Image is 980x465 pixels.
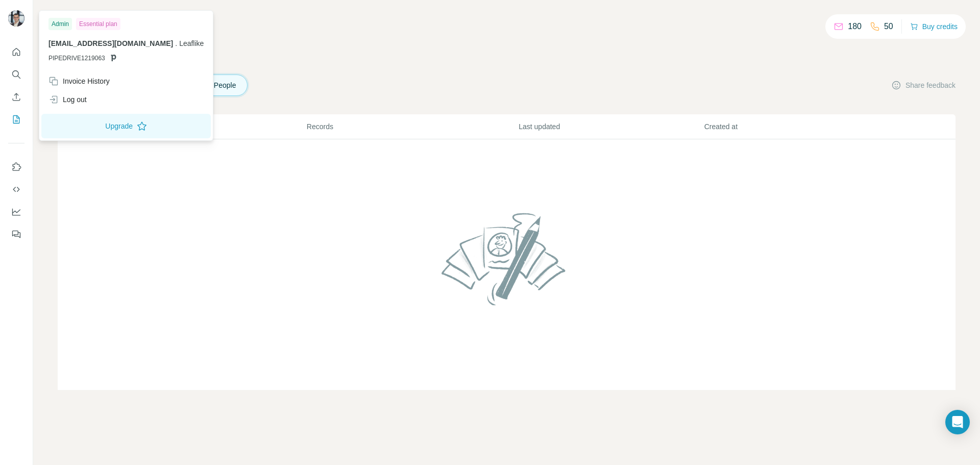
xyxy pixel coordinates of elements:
button: Upgrade [41,114,211,138]
span: . [175,39,177,47]
button: Enrich CSV [8,88,24,106]
span: PIPEDRIVE1219063 [48,54,105,63]
button: Buy credits [910,19,958,34]
button: Quick start [8,43,24,61]
button: Use Surfe on LinkedIn [8,158,24,176]
p: 180 [848,20,862,33]
button: Search [8,65,24,84]
p: Records [307,121,518,132]
p: Created at [704,121,889,132]
button: Feedback [8,225,24,243]
button: My lists [8,110,24,129]
img: Avatar [8,10,24,27]
div: Admin [48,18,72,30]
div: Invoice History [48,76,110,86]
img: No lists found [437,204,576,313]
button: Use Surfe API [8,180,24,199]
span: Leaflike [179,39,204,47]
div: Essential plan [76,18,120,30]
span: People [214,80,237,90]
button: Share feedback [891,80,955,90]
div: Open Intercom Messenger [945,410,970,434]
p: 50 [884,20,893,33]
span: [EMAIL_ADDRESS][DOMAIN_NAME] [48,39,173,47]
p: Last updated [519,121,703,132]
div: Log out [48,94,87,105]
button: Dashboard [8,203,24,221]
